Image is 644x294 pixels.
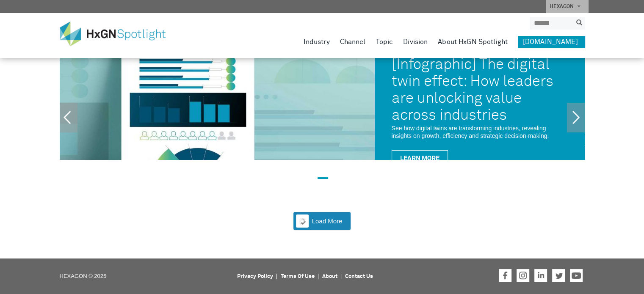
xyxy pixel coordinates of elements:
[438,36,508,48] a: About HxGN Spotlight
[499,269,511,282] a: Hexagon on Facebook
[567,103,585,132] a: Next
[392,124,568,140] p: See how digital twins are transforming industries, revealing insights on growth, efficiency and s...
[304,36,330,48] a: Industry
[570,269,583,282] a: Hexagon on Youtube
[322,274,337,279] a: About
[293,212,351,230] button: Load More
[281,274,315,279] a: Terms Of Use
[534,269,547,282] a: Hexagon on LinkedIn
[376,36,393,48] a: Topic
[340,36,366,48] a: Channel
[60,270,232,291] p: HEXAGON © 2025
[518,36,585,48] a: [DOMAIN_NAME]
[403,36,428,48] a: Division
[345,274,373,279] a: Contact Us
[392,50,568,124] a: [Infographic] The digital twin effect: How leaders are unlocking value across industries
[60,41,375,160] img: [Infographic] The digital twin effect: How leaders are unlocking value across industries
[237,274,273,279] a: Privacy Policy
[392,150,448,166] a: Learn More
[60,103,77,132] a: Previous
[60,22,178,46] img: HxGN Spotlight
[552,269,565,282] a: Hexagon on Twitter
[517,269,529,282] a: Hexagon on Instagram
